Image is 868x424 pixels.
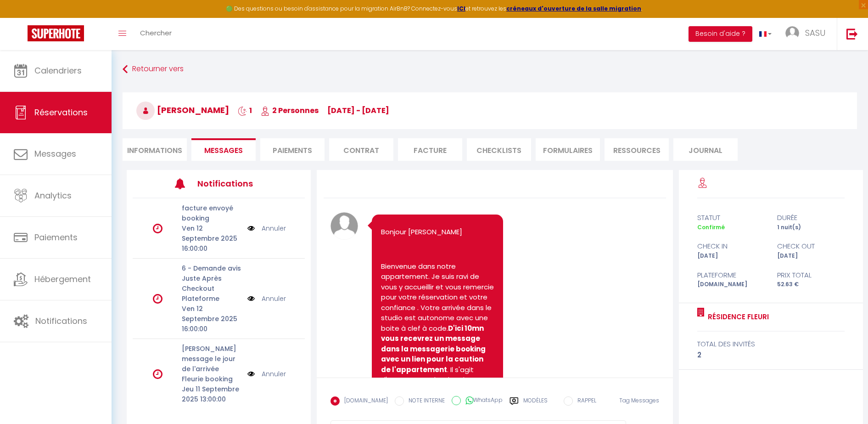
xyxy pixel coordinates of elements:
[619,396,659,404] span: Tag Messages
[7,4,35,31] button: Ouvrir le widget de chat LiveChat
[771,212,851,223] div: durée
[260,138,325,161] li: Paiements
[778,18,837,50] a: ... SASU
[691,241,771,252] div: check in
[573,396,596,407] label: RAPPEL
[805,27,825,39] span: SASU
[771,223,851,232] div: 1 nuit(s)
[261,105,319,116] span: 2 Personnes
[506,5,641,12] a: créneaux d'ouverture de la salle migration
[605,138,669,161] li: Ressources
[182,223,241,254] p: Ven 12 Septembre 2025 16:00:00
[204,145,243,156] span: Messages
[523,396,548,413] label: Modèles
[28,25,84,41] img: Super Booking
[691,252,771,260] div: [DATE]
[697,223,725,231] span: Confirmé
[34,273,91,285] span: Hébergement
[467,138,531,161] li: CHECKLISTS
[34,65,82,76] span: Calendriers
[691,280,771,289] div: [DOMAIN_NAME]
[197,173,269,194] h3: Notifications
[35,315,87,327] span: Notifications
[182,203,241,223] p: facture envoyé booking
[705,311,769,322] a: Résidence fleuri
[846,28,858,40] img: logout
[691,212,771,223] div: statut
[330,212,358,240] img: avatar.png
[327,105,389,116] span: [DATE] - [DATE]
[381,227,494,237] p: Bonjour [PERSON_NAME]
[340,396,388,407] label: [DOMAIN_NAME]
[133,18,179,50] a: Chercher
[34,190,72,201] span: Analytics
[771,241,851,252] div: check out
[457,5,465,12] a: ICI
[247,223,255,233] img: NO IMAGE
[262,223,286,233] a: Annuler
[136,104,229,116] span: [PERSON_NAME]
[182,384,241,404] p: Jeu 11 Septembre 2025 13:00:00
[673,138,738,161] li: Journal
[123,138,187,161] li: Informations
[697,350,845,361] div: 2
[247,369,255,379] img: NO IMAGE
[140,28,172,38] span: Chercher
[771,280,851,289] div: 52.63 €
[247,294,255,304] img: NO IMAGE
[771,252,851,260] div: [DATE]
[262,369,286,379] a: Annuler
[182,344,241,384] p: [PERSON_NAME] message le jour de l'arrivée Fleurie booking
[398,138,462,161] li: Facture
[329,138,393,161] li: Contrat
[404,396,445,407] label: NOTE INTERNE
[785,26,799,40] img: ...
[123,61,857,78] a: Retourner vers
[34,232,78,243] span: Paiements
[262,294,286,304] a: Annuler
[182,263,241,304] p: 6 - Demande avis Juste Après Checkout Plateforme
[771,270,851,281] div: Prix total
[34,148,76,159] span: Messages
[238,105,252,116] span: 1
[691,270,771,281] div: Plateforme
[689,26,752,42] button: Besoin d'aide ?
[182,304,241,334] p: Ven 12 Septembre 2025 16:00:00
[381,323,487,374] b: D'ici 10mn vous recevrez un message dans la messagerie booking avec un lien pour la caution de l'...
[536,138,600,161] li: FORMULAIRES
[697,339,845,350] div: total des invités
[461,396,503,406] label: WhatsApp
[34,107,88,118] span: Réservations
